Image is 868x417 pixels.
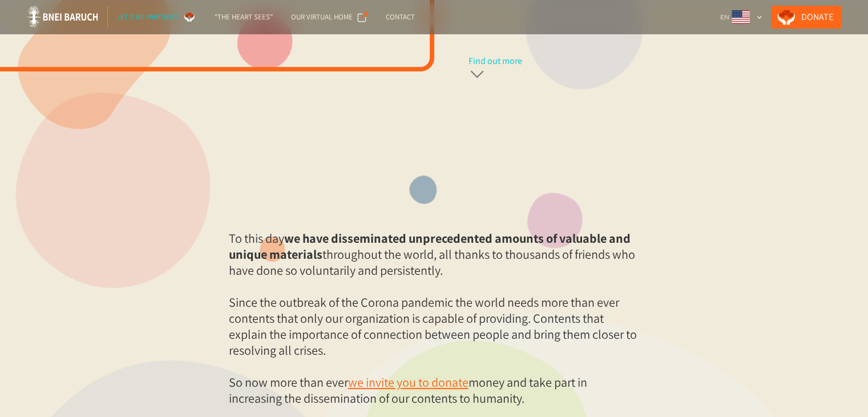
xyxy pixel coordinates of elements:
[720,11,729,23] div: EN
[715,6,766,29] div: EN
[291,11,353,23] div: Our Virtual Home
[117,11,178,23] div: Let's be partners
[215,11,273,23] div: "The Heart Sees"
[108,6,205,29] a: Let's be partners
[348,374,469,390] a: we invite you to donate
[469,55,522,67] div: Find out more
[229,230,631,262] strong: we have disseminated unprecedented amounts of valuable and unique materials
[386,11,415,23] div: Contact
[469,54,693,85] a: Find out more
[282,6,377,29] a: Our Virtual Home
[205,6,282,29] a: "The Heart Sees"
[771,6,842,29] a: Donate
[377,6,424,29] a: Contact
